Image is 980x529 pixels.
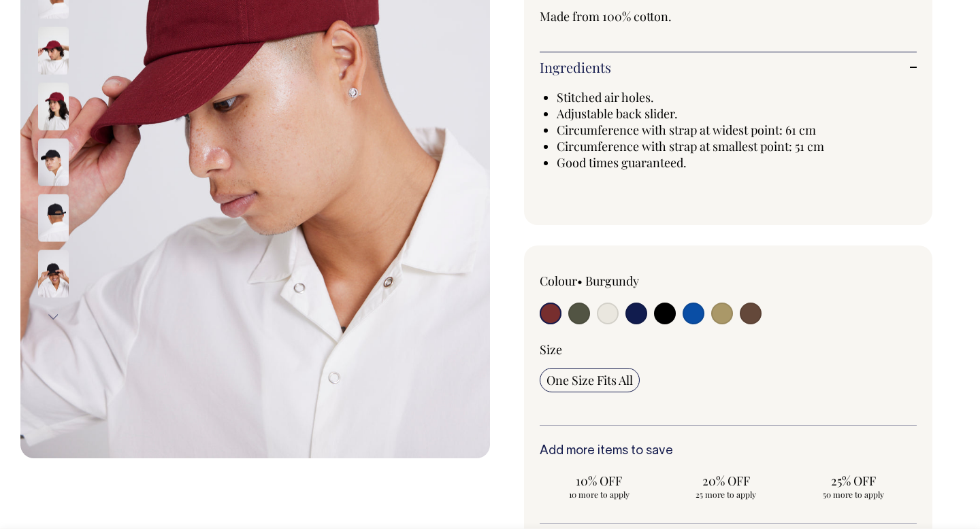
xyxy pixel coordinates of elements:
[38,194,69,241] img: black
[38,138,69,186] img: black
[674,489,779,500] span: 25 more to apply
[585,273,639,289] label: Burgundy
[546,473,652,489] span: 10% OFF
[540,468,659,504] input: 10% OFF 10 more to apply
[43,301,63,332] button: Next
[800,473,906,489] span: 25% OFF
[38,82,69,130] img: burgundy
[540,8,672,24] span: Made from 100% cotton.
[667,468,786,504] input: 20% OFF 25 more to apply
[674,473,779,489] span: 20% OFF
[546,372,633,388] span: One Size Fits All
[557,154,687,171] span: Good times guaranteed.
[557,105,678,122] span: Adjustable back slider.
[38,27,69,74] img: burgundy
[577,273,583,289] span: •
[540,59,917,75] a: Ingredients
[540,368,640,392] input: One Size Fits All
[540,341,917,358] div: Size
[546,489,652,500] span: 10 more to apply
[794,468,913,504] input: 25% OFF 50 more to apply
[557,122,816,138] span: Circumference with strap at widest point: 61 cm
[557,89,654,105] span: Stitched air holes.
[800,489,906,500] span: 50 more to apply
[38,250,69,297] img: black
[540,273,691,289] div: Colour
[557,138,824,154] span: Circumference with strap at smallest point: 51 cm
[540,445,917,458] h6: Add more items to save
